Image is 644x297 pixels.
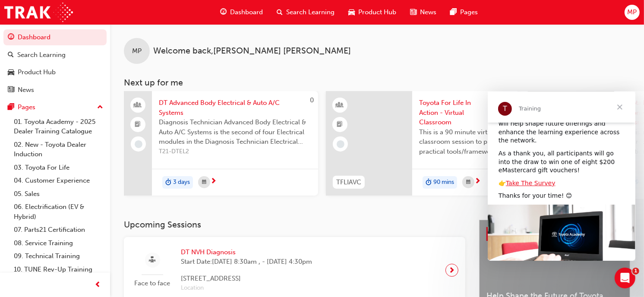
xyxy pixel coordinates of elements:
[486,227,623,241] a: Latest NewsShow all
[8,86,14,94] span: news-icon
[10,161,107,174] a: 03. Toyota For Life
[3,28,107,99] button: DashboardSearch LearningProduct HubNews
[3,99,107,115] button: Pages
[4,3,73,22] img: Trak
[230,7,263,17] span: Dashboard
[326,91,520,196] a: 0TFLIAVCToyota For Life In Action - Virtual ClassroomThis is a 90 minute virtual classroom sessio...
[18,85,34,95] div: News
[337,100,343,111] span: learningResourceType_INSTRUCTOR_LED-icon
[181,247,312,257] span: DT NVH Diagnosis
[131,278,174,288] span: Face to face
[286,7,335,17] span: Search Learning
[153,46,351,56] span: Welcome back , [PERSON_NAME] [PERSON_NAME]
[341,3,403,21] a: car-iconProduct Hub
[135,100,141,111] span: people-icon
[181,257,312,267] span: Start Date: [DATE] 8:30am , - [DATE] 4:30pm
[270,3,341,21] a: search-iconSearch Learning
[202,177,206,188] span: calendar-icon
[132,46,142,56] span: MP
[277,7,283,18] span: search-icon
[3,47,107,63] a: Search Learning
[419,98,513,127] span: Toyota For Life In Action - Virtual Classroom
[426,177,432,188] span: duration-icon
[419,127,513,157] span: This is a 90 minute virtual classroom session to provide practical tools/frameworks, behaviours a...
[17,50,66,60] div: Search Learning
[488,92,635,261] iframe: Intercom live chat message
[627,7,637,17] span: MP
[165,177,171,188] span: duration-icon
[97,102,103,113] span: up-icon
[10,237,107,250] a: 08. Service Training
[159,147,311,157] span: T21-DTEL2
[336,177,361,187] span: TFLIAVC
[131,244,458,297] a: Face to faceDT NVH DiagnosisStart Date:[DATE] 8:30am , - [DATE] 4:30pm[STREET_ADDRESS]Location
[135,119,141,130] span: booktick-icon
[449,264,455,276] span: next-icon
[433,177,454,187] span: 90 mins
[3,64,107,80] a: Product Hub
[358,7,396,17] span: Product Hub
[181,274,312,284] span: [STREET_ADDRESS]
[210,178,217,186] span: next-icon
[18,102,35,112] div: Pages
[310,96,314,104] span: 0
[124,220,465,230] h3: Upcoming Sessions
[450,7,457,18] span: pages-icon
[110,78,644,88] h3: Next up for me
[95,280,101,291] span: prev-icon
[466,177,470,188] span: calendar-icon
[474,178,481,186] span: next-icon
[615,268,635,288] iframe: Intercom live chat
[8,34,14,41] span: guage-icon
[8,51,14,59] span: search-icon
[10,263,107,276] a: 10. TUNE Rev-Up Training
[420,7,436,17] span: News
[10,187,107,201] a: 05. Sales
[159,98,311,117] span: DT Advanced Body Electrical & Auto A/C Systems
[632,268,639,275] span: 1
[403,3,443,21] a: news-iconNews
[149,255,156,265] span: sessionType_FACE_TO_FACE-icon
[159,117,311,147] span: Diagnosis Technician Advanced Body Electrical & Auto A/C Systems is the second of four Electrical...
[625,5,640,20] button: MP
[8,104,14,111] span: pages-icon
[10,223,107,237] a: 07. Parts21 Certification
[124,91,318,196] a: 0DT Advanced Body Electrical & Auto A/C SystemsDiagnosis Technician Advanced Body Electrical & Au...
[410,7,417,18] span: news-icon
[3,82,107,98] a: News
[18,67,56,77] div: Product Hub
[135,140,142,148] span: learningRecordVerb_NONE-icon
[213,3,270,21] a: guage-iconDashboard
[173,177,190,187] span: 3 days
[10,115,107,138] a: 01. Toyota Academy - 2025 Dealer Training Catalogue
[443,3,485,21] a: pages-iconPages
[181,283,312,293] span: Location
[348,7,355,18] span: car-icon
[10,250,107,263] a: 09. Technical Training
[337,140,344,148] span: learningRecordVerb_NONE-icon
[337,119,343,130] span: booktick-icon
[460,7,478,17] span: Pages
[3,29,107,45] a: Dashboard
[8,69,14,76] span: car-icon
[220,7,227,18] span: guage-icon
[10,174,107,187] a: 04. Customer Experience
[10,200,107,223] a: 06. Electrification (EV & Hybrid)
[10,138,107,161] a: 02. New - Toyota Dealer Induction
